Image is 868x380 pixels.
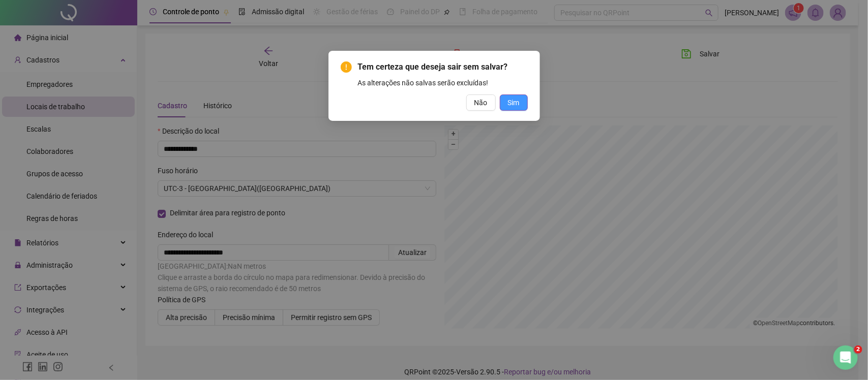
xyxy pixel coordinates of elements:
[854,345,862,354] span: 2
[474,97,488,108] span: Não
[466,94,496,111] button: Não
[508,97,520,108] span: Sim
[500,94,528,111] button: Sim
[341,61,352,73] span: exclamation-circle
[358,62,508,72] span: Tem certeza que deseja sair sem salvar?
[358,79,489,87] span: As alterações não salvas serão excluídas!
[833,345,858,370] iframe: Intercom live chat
